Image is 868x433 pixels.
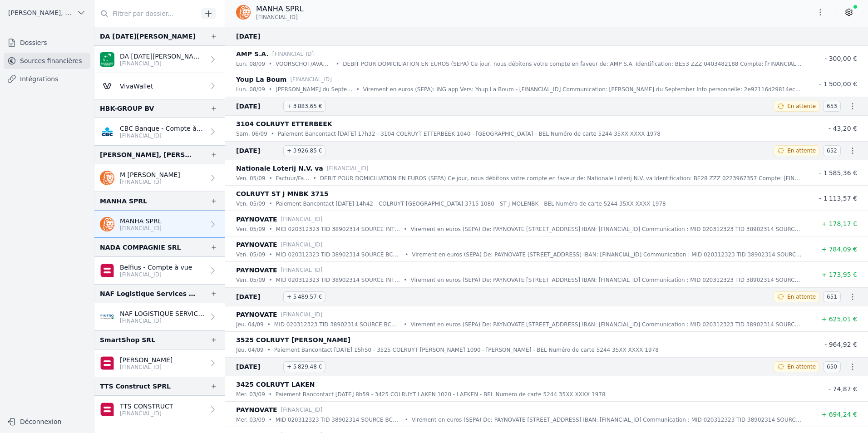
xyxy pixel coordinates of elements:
span: [PERSON_NAME], [PERSON_NAME] [8,8,73,17]
img: belfius.png [100,263,114,278]
span: 651 [823,291,841,302]
span: + 625,01 € [821,315,857,323]
span: [DATE] [236,291,280,302]
span: 653 [823,101,841,112]
p: 3525 COLRUYT [PERSON_NAME] [236,335,350,345]
p: PAYNOVATE [236,239,277,250]
span: - 74,87 € [829,385,857,393]
img: Viva-Wallet.webp [100,79,114,93]
img: BNP_BE_BUSINESS_GEBABEBB.png [100,52,114,67]
p: NAF LOGISTIQUE SERVICES SR [120,309,205,318]
span: - 1 585,36 € [819,169,857,177]
p: jeu. 04/09 [236,320,264,329]
p: MID 020312323 TID 38902314 SOURCE BCMC DATE [DATE] BRUT 788.25 [276,250,402,259]
p: [FINANCIAL_ID] [120,132,205,139]
a: [PERSON_NAME] [FINANCIAL_ID] [94,349,225,377]
p: [FINANCIAL_ID] [120,178,180,186]
p: mer. 03/09 [236,390,265,399]
span: En attente [787,293,816,300]
span: En attente [787,363,816,370]
a: Belfius - Compte à vue [FINANCIAL_ID] [94,257,225,284]
p: ven. 05/09 [236,250,265,259]
div: NADA COMPAGNIE SRL [100,242,181,253]
p: Belfius - Compte à vue [120,263,192,272]
div: • [404,225,407,234]
div: • [269,415,272,424]
span: - 1 500,00 € [819,80,857,88]
img: ing.png [100,171,114,185]
p: jeu. 04/09 [236,345,264,354]
p: [FINANCIAL_ID] [281,240,323,249]
div: MANHA SPRL [100,196,147,207]
p: 3425 COLRUYT LAKEN [236,379,315,390]
span: En attente [787,103,816,110]
p: Paiement Bancontact [DATE] 8h59 - 3425 COLRUYT LAKEN 1020 - LAEKEN - BEL Numéro de carte 5244 35X... [276,390,606,399]
div: • [267,320,271,329]
p: lun. 08/09 [236,85,265,94]
span: + 5 829,48 € [283,361,325,372]
span: En attente [787,147,816,154]
p: TTS CONSTRUCT [120,402,173,411]
div: • [269,225,272,234]
p: Nationale Loterij N.V. va [236,163,323,174]
a: M [PERSON_NAME] [FINANCIAL_ID] [94,164,225,192]
div: • [405,415,408,424]
div: • [269,199,272,208]
img: ing.png [236,5,251,20]
p: [FINANCIAL_ID] [120,364,173,371]
p: ven. 05/09 [236,199,265,208]
span: + 173,95 € [821,271,857,278]
p: DEBIT POUR DOMICILIATION EN EUROS (SEPA) Ce jour, nous débitons votre compte en faveur de: Nation... [320,174,803,183]
span: [DATE] [236,361,280,372]
p: MANHA SPRL [256,4,304,15]
span: + 784,09 € [821,246,857,253]
div: • [404,276,407,285]
p: VivaWallet [120,82,153,91]
span: [FINANCIAL_ID] [256,14,298,21]
div: • [267,345,271,354]
p: [FINANCIAL_ID] [290,75,332,84]
p: DEBIT POUR DOMICILIATION EN EUROS (SEPA) Ce jour, nous débitons votre compte en faveur de: AMP S.... [343,59,803,69]
p: [FINANCIAL_ID] [272,49,314,59]
span: + 178,17 € [821,220,857,227]
p: [FINANCIAL_ID] [281,215,323,224]
p: [FINANCIAL_ID] [120,410,173,417]
span: 650 [823,361,841,372]
a: DA [DATE][PERSON_NAME] [FINANCIAL_ID] [94,46,225,73]
p: DA [DATE][PERSON_NAME] [120,52,205,61]
span: [DATE] [236,101,280,112]
p: 3104 COLRUYT ETTERBEEK [236,118,332,129]
p: Virement en euros (SEPA) De: PAYNOVATE [STREET_ADDRESS] IBAN: [FINANCIAL_ID] Communication : MID ... [410,320,803,329]
p: Virement en euros (SEPA) De: PAYNOVATE [STREET_ADDRESS] IBAN: [FINANCIAL_ID] Communication : MID ... [412,415,803,424]
p: [FINANCIAL_ID] [120,225,162,232]
p: [PERSON_NAME] [120,355,173,364]
p: [FINANCIAL_ID] [327,164,369,173]
span: + 3 926,85 € [283,145,325,156]
div: DA [DATE][PERSON_NAME] [100,31,196,42]
span: [DATE] [236,31,280,42]
p: [FINANCIAL_ID] [281,405,323,414]
p: VOORSCHOT/AVANCE/SOLDE/[PERSON_NAME] [276,59,332,69]
div: • [313,174,316,183]
a: Sources financières [4,53,90,69]
img: belfius.png [100,402,114,417]
p: Factuur/Facture [DATE] -Client [276,174,310,183]
div: • [405,250,408,259]
a: TTS CONSTRUCT [FINANCIAL_ID] [94,396,225,423]
a: VivaWallet [94,73,225,99]
p: Virement en euros (SEPA) De: PAYNOVATE [STREET_ADDRESS] IBAN: [FINANCIAL_ID] Communication : MID ... [410,276,803,285]
p: MID 020312323 TID 38902314 SOURCE INTL DATE [DATE] BRUT 176.65 [276,276,400,285]
div: • [269,59,272,69]
p: ven. 05/09 [236,225,265,234]
p: lun. 08/09 [236,59,265,69]
button: [PERSON_NAME], [PERSON_NAME] [4,5,90,20]
a: NAF LOGISTIQUE SERVICES SR [FINANCIAL_ID] [94,303,225,330]
p: Youp La Boum [236,74,286,85]
div: • [404,320,407,329]
p: PAYNOVATE [236,309,277,320]
p: [FINANCIAL_ID] [281,266,323,275]
a: Dossiers [4,34,90,51]
div: NAF Logistique Services SRL [100,288,196,299]
p: [FINANCIAL_ID] [120,271,192,278]
p: CBC Banque - Compte à vue [120,124,205,133]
